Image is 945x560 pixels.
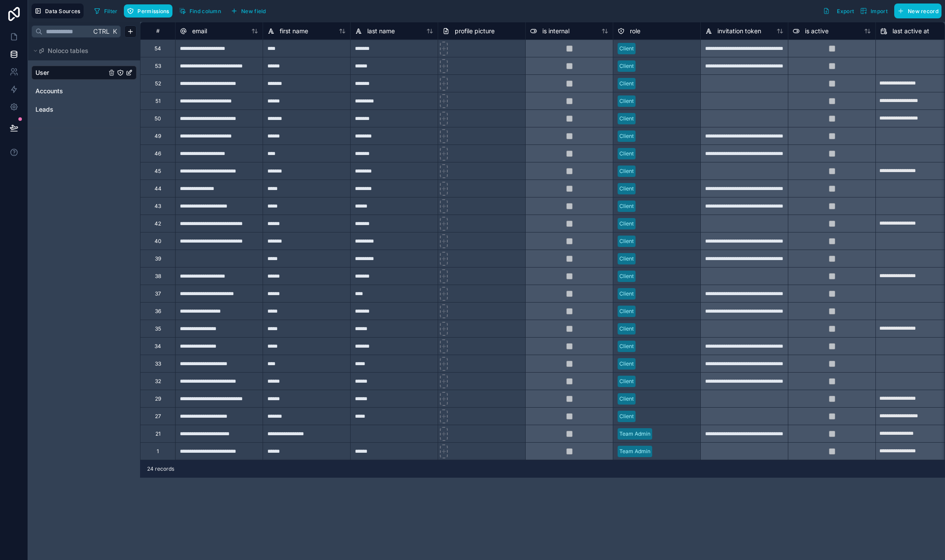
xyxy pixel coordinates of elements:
[155,133,161,140] div: 49
[155,273,161,280] div: 38
[871,8,888,14] span: Import
[35,87,63,95] span: Accounts
[155,343,161,350] div: 34
[619,325,634,333] div: Client
[619,377,634,385] div: Client
[32,4,84,18] button: Data Sources
[104,8,118,14] span: Filter
[155,168,161,175] div: 45
[157,448,159,455] div: 1
[155,45,161,52] div: 54
[155,220,161,227] div: 42
[155,360,161,367] div: 33
[35,68,49,77] span: User
[619,272,634,280] div: Client
[147,465,174,472] span: 24 records
[857,4,891,18] button: Import
[908,8,938,14] span: New record
[32,66,137,80] div: User
[280,27,308,35] span: first name
[155,290,161,297] div: 37
[619,412,634,420] div: Client
[619,447,650,455] div: Team Admin
[124,4,172,18] button: Permissions
[619,342,634,350] div: Client
[91,4,121,18] button: Filter
[155,255,161,262] div: 39
[619,185,634,193] div: Client
[48,46,88,55] span: Noloco tables
[837,8,854,14] span: Export
[35,68,106,77] a: User
[190,8,221,14] span: Find column
[137,8,169,14] span: Permissions
[32,84,137,98] div: Accounts
[35,105,53,114] span: Leads
[155,115,161,122] div: 50
[32,102,137,116] div: Leads
[619,237,634,245] div: Client
[619,115,634,123] div: Client
[619,132,634,140] div: Client
[155,308,161,315] div: 36
[367,27,395,35] span: last name
[619,62,634,70] div: Client
[155,98,161,105] div: 51
[92,26,110,37] span: Ctrl
[619,202,634,210] div: Client
[155,325,161,332] div: 35
[35,105,106,114] a: Leads
[630,27,640,35] span: role
[155,430,161,437] div: 21
[891,4,941,18] a: New record
[241,8,266,14] span: New field
[717,27,761,35] span: invitation token
[619,220,634,228] div: Client
[155,238,162,245] div: 40
[155,185,162,192] div: 44
[619,360,634,368] div: Client
[455,27,495,35] span: profile picture
[805,27,829,35] span: is active
[124,4,176,18] a: Permissions
[155,203,161,210] div: 43
[155,378,161,385] div: 32
[619,307,634,315] div: Client
[619,150,634,158] div: Client
[176,4,224,18] button: Find column
[619,80,634,88] div: Client
[192,27,207,35] span: email
[155,413,161,420] div: 27
[45,8,81,14] span: Data Sources
[155,80,161,87] div: 52
[894,4,941,18] button: New record
[619,430,650,438] div: Team Admin
[228,4,269,18] button: New field
[619,255,634,263] div: Client
[32,45,131,57] button: Noloco tables
[147,28,169,34] div: #
[619,45,634,53] div: Client
[619,97,634,105] div: Client
[112,28,118,35] span: K
[619,167,634,175] div: Client
[155,395,161,402] div: 29
[619,395,634,403] div: Client
[155,150,161,157] div: 46
[619,290,634,298] div: Client
[155,63,161,70] div: 53
[820,4,857,18] button: Export
[892,27,929,35] span: last active at
[542,27,569,35] span: is internal
[35,87,106,95] a: Accounts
